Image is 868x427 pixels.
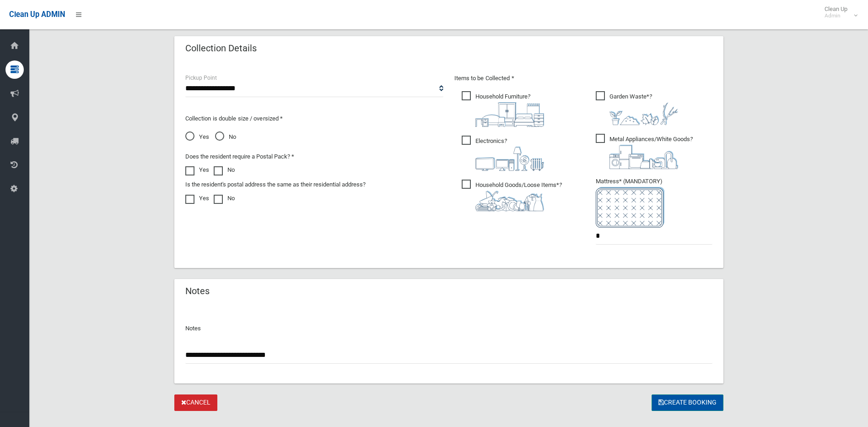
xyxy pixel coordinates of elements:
span: Clean Up ADMIN [9,10,65,19]
label: Does the resident require a Postal Pack? * [185,151,294,162]
img: aa9efdbe659d29b613fca23ba79d85cb.png [475,102,544,127]
small: Admin [825,12,847,19]
span: No [215,131,236,142]
span: Household Goods/Loose Items* [462,180,562,211]
i: ? [475,93,544,127]
p: Notes [185,323,712,334]
span: Household Furniture [462,91,544,127]
a: Cancel [174,394,217,411]
span: Yes [185,131,209,142]
label: Yes [185,193,209,204]
img: b13cc3517677393f34c0a387616ef184.png [475,191,544,211]
p: Items to be Collected * [454,73,712,84]
button: Create Booking [652,394,723,411]
label: No [214,164,235,175]
i: ? [475,137,544,171]
label: Is the resident's postal address the same as their residential address? [185,179,366,190]
img: 36c1b0289cb1767239cdd3de9e694f19.png [609,145,678,169]
img: 394712a680b73dbc3d2a6a3a7ffe5a07.png [475,147,544,171]
p: Collection is double size / oversized * [185,113,443,124]
header: Collection Details [174,39,268,57]
img: e7408bece873d2c1783593a074e5cb2f.png [596,187,664,228]
i: ? [609,136,693,169]
header: Notes [174,282,221,300]
i: ? [475,181,562,211]
span: Garden Waste* [596,91,678,125]
span: Electronics [462,136,544,171]
span: Mattress* (MANDATORY) [596,178,712,228]
span: Clean Up [820,5,857,19]
label: Yes [185,164,209,175]
label: No [214,193,235,204]
img: 4fd8a5c772b2c999c83690221e5242e0.png [609,102,678,125]
i: ? [609,93,678,125]
span: Metal Appliances/White Goods [596,134,693,169]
